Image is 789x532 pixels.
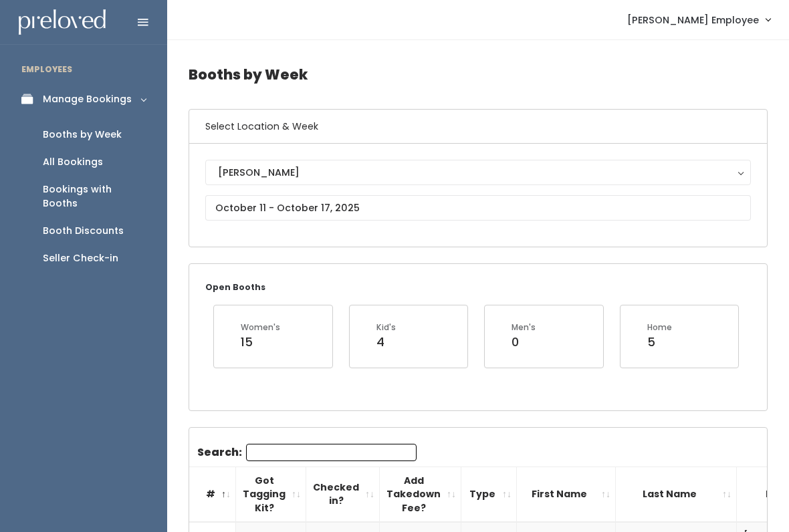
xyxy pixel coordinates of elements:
[241,334,280,351] div: 15
[616,467,737,522] th: Last Name: activate to sort column ascending
[517,467,616,522] th: First Name: activate to sort column ascending
[461,467,517,522] th: Type: activate to sort column ascending
[306,467,380,522] th: Checked in?: activate to sort column ascending
[246,444,417,461] input: Search:
[376,334,396,351] div: 4
[189,110,767,144] h6: Select Location & Week
[647,321,672,334] div: Home
[380,467,461,522] th: Add Takedown Fee?: activate to sort column ascending
[43,155,103,169] div: All Bookings
[647,334,672,351] div: 5
[43,128,122,142] div: Booths by Week
[205,281,265,293] small: Open Booths
[205,160,751,185] button: [PERSON_NAME]
[512,321,536,334] div: Men's
[236,467,306,522] th: Got Tagging Kit?: activate to sort column ascending
[218,165,738,180] div: [PERSON_NAME]
[43,182,146,211] div: Bookings with Booths
[19,9,106,35] img: preloved logo
[376,321,396,334] div: Kid's
[197,444,417,461] label: Search:
[43,92,132,106] div: Manage Bookings
[43,224,124,238] div: Booth Discounts
[205,195,751,221] input: October 11 - October 17, 2025
[189,467,236,522] th: #: activate to sort column descending
[512,334,536,351] div: 0
[189,56,768,93] h4: Booths by Week
[614,5,784,34] a: [PERSON_NAME] Employee
[241,321,280,334] div: Women's
[627,13,759,27] span: [PERSON_NAME] Employee
[43,251,118,265] div: Seller Check-in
